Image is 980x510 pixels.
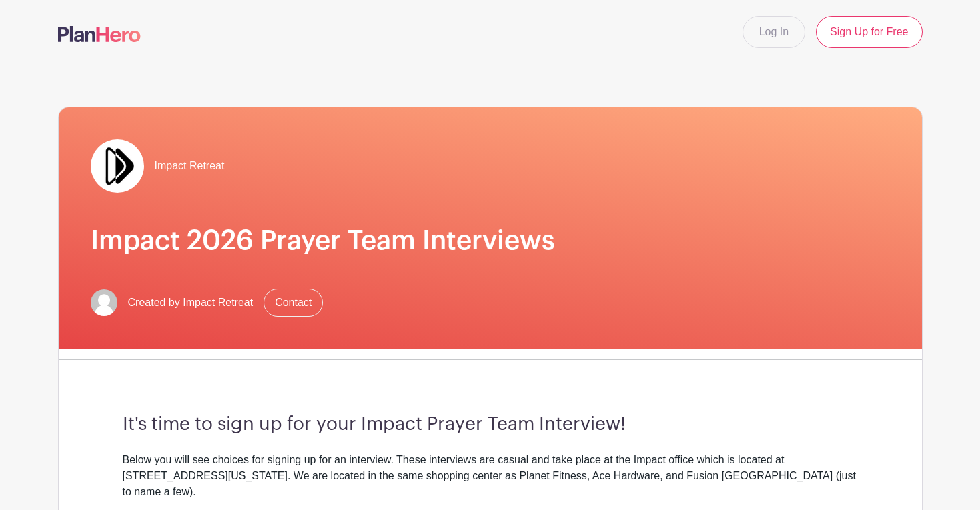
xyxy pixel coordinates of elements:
span: Impact Retreat [155,158,225,174]
div: Below you will see choices for signing up for an interview. These interviews are casual and take ... [123,452,858,500]
a: Contact [264,289,323,317]
a: Sign Up for Free [816,16,922,48]
a: Log In [743,16,805,48]
img: Double%20Arrow%20Logo.jpg [91,139,144,193]
img: logo-507f7623f17ff9eddc593b1ce0a138ce2505c220e1c5a4e2b4648c50719b7d32.svg [58,26,141,42]
h3: It's time to sign up for your Impact Prayer Team Interview! [123,413,858,436]
span: Created by Impact Retreat [128,295,254,311]
h1: Impact 2026 Prayer Team Interviews [91,225,890,257]
img: default-ce2991bfa6775e67f084385cd625a349d9dcbb7a52a09fb2fda1e96e2d18dcdb.png [91,289,117,316]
